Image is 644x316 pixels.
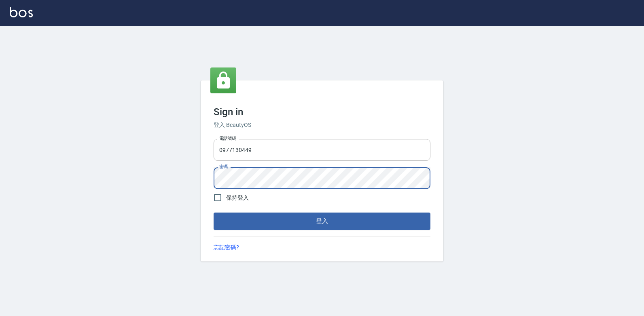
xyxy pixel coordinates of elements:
[214,121,430,129] h6: 登入 BeautyOS
[226,194,249,202] span: 保持登入
[219,164,228,170] label: 密碼
[214,243,239,252] a: 忘記密碼?
[214,213,430,230] button: 登入
[219,135,236,141] label: 電話號碼
[214,106,430,118] h3: Sign in
[10,7,33,17] img: Logo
